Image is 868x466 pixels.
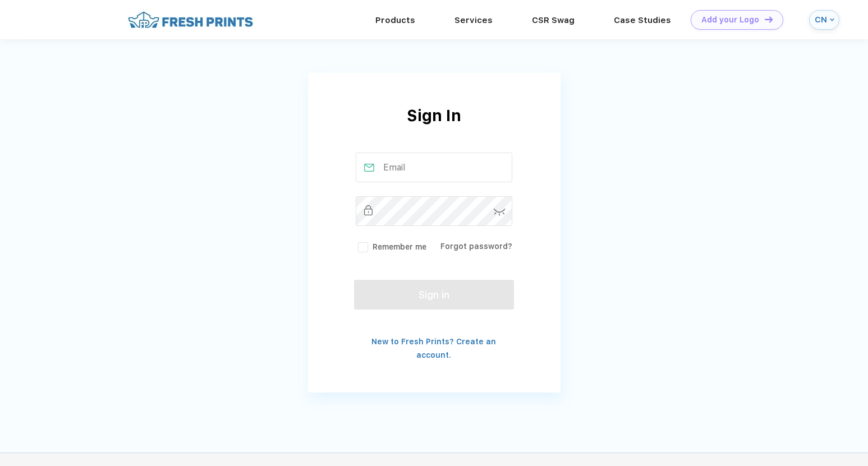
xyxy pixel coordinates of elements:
input: Email [356,153,512,182]
img: password_inactive.svg [364,205,373,215]
img: DT [765,16,773,22]
img: fo%20logo%202.webp [125,10,256,30]
a: Products [375,15,415,25]
img: password-icon.svg [494,209,506,216]
a: Forgot password? [440,242,512,251]
div: Add your Logo [701,15,759,25]
div: Sign In [308,104,561,153]
img: arrow_down_blue.svg [830,17,834,22]
a: New to Fresh Prints? Create an account. [371,337,496,359]
img: email_active.svg [364,164,374,172]
label: Remember me [356,241,426,253]
button: Sign in [354,280,513,310]
div: CN [815,15,827,25]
